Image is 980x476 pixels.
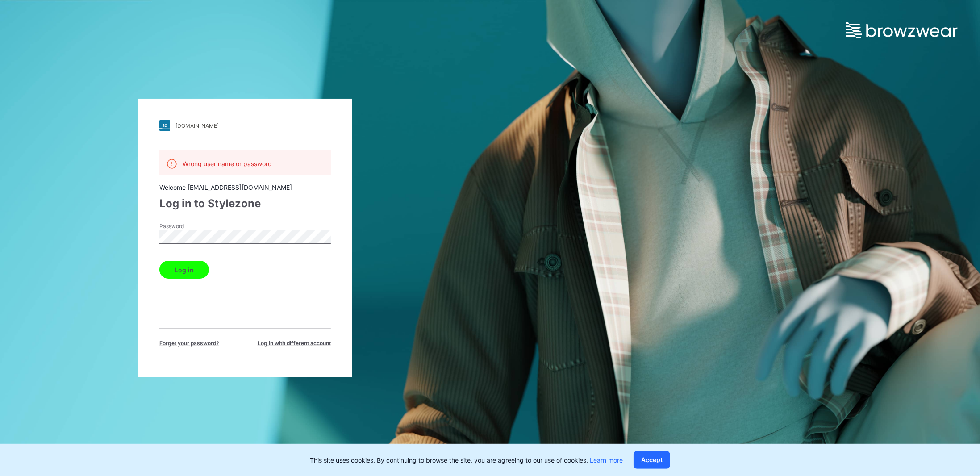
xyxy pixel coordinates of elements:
[258,339,331,347] span: Log in with different account
[159,120,331,131] a: [DOMAIN_NAME]
[846,22,958,38] img: browzwear-logo.e42bd6dac1945053ebaf764b6aa21510.svg
[310,455,623,465] p: This site uses cookies. By continuing to browse the site, you are agreeing to our use of cookies.
[159,196,331,212] div: Log in to Stylezone
[167,159,177,169] img: alert.76a3ded3c87c6ed799a365e1fca291d4.svg
[159,183,331,192] div: Welcome [EMAIL_ADDRESS][DOMAIN_NAME]
[634,451,670,469] button: Accept
[159,222,222,230] label: Password
[183,159,272,168] p: Wrong user name or password
[159,339,219,347] span: Forget your password?
[159,120,170,131] img: stylezone-logo.562084cfcfab977791bfbf7441f1a819.svg
[159,261,209,279] button: Log in
[590,456,623,464] a: Learn more
[175,122,219,129] div: [DOMAIN_NAME]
